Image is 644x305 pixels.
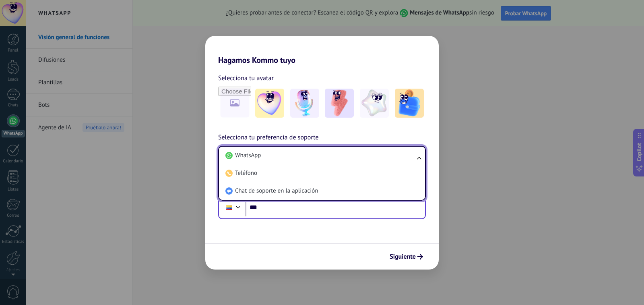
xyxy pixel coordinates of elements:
img: -1.jpeg [255,89,284,118]
img: -5.jpeg [395,89,424,118]
button: Siguiente [386,250,427,264]
span: Selecciona tu avatar [218,73,274,83]
img: -4.jpeg [360,89,389,118]
div: Colombia: + 57 [221,199,237,216]
span: Chat de soporte en la aplicación [235,187,318,195]
span: WhatsApp [235,151,261,160]
span: Teléfono [235,169,257,177]
span: Siguiente [390,254,416,259]
img: -3.jpeg [325,89,354,118]
span: Selecciona tu preferencia de soporte [218,133,319,143]
h2: Hagamos Kommo tuyo [205,36,439,65]
img: -2.jpeg [290,89,319,118]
